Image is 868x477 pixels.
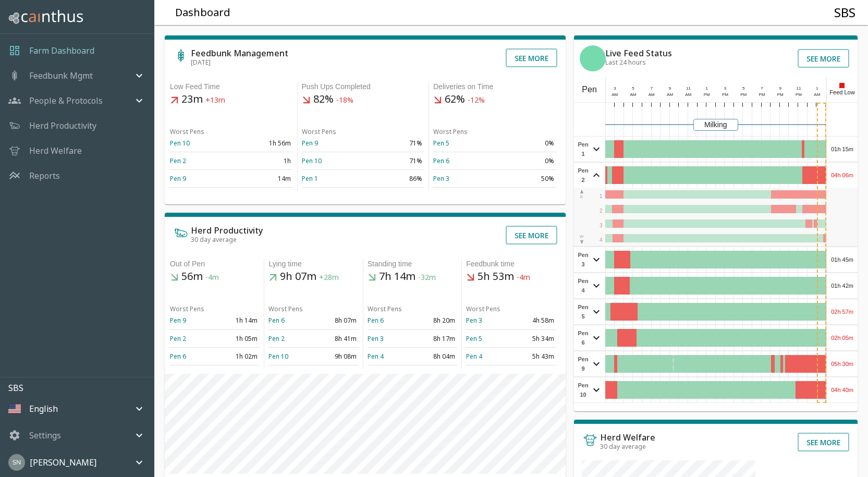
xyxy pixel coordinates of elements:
span: Worst Pens [466,304,500,313]
span: PM [740,92,747,97]
span: Last 24 hours [605,58,646,67]
img: 45cffdf61066f8072b93f09263145446 [8,454,25,471]
h5: 23m [170,92,293,107]
td: 5h 34m [511,329,556,347]
td: 14m [231,170,293,188]
td: 9h 08m [314,347,359,365]
p: Reports [29,169,60,182]
a: Herd Welfare [29,144,82,157]
button: See more [506,226,557,244]
h5: 56m [170,270,260,284]
h6: Herd Welfare [600,433,655,442]
span: Worst Pens [368,304,402,313]
a: Pen 3 [368,334,384,343]
td: 1h 14m [215,312,260,329]
a: Pen 9 [302,139,318,148]
span: PM [704,92,710,97]
td: 5h 43m [511,347,556,365]
div: 01h 15m [827,137,858,162]
p: Herd Productivity [29,119,96,132]
div: Standing time [368,259,457,270]
span: Worst Pens [170,127,204,136]
div: 3 [610,85,619,92]
td: 1h 05m [215,329,260,347]
div: 04h 06m [827,163,858,188]
span: AM [667,92,673,97]
td: 8h 41m [314,329,359,347]
span: 30 day average [600,442,646,451]
td: 1h 02m [215,347,260,365]
span: AM [612,92,618,97]
div: Milking [693,119,738,131]
div: 02h 57m [827,299,858,324]
span: Pen 5 [577,302,590,321]
td: 4h 58m [511,312,556,329]
div: Lying time [268,259,358,270]
a: Pen 10 [170,139,190,148]
span: AM [630,92,637,97]
span: -4m [205,273,219,283]
div: Pen [574,77,605,102]
a: Pen 1 [302,174,318,183]
p: [PERSON_NAME] [30,456,96,469]
a: Pen 3 [466,316,482,325]
span: AM [649,92,655,97]
span: Pen 6 [577,328,590,347]
div: 1 [702,85,712,92]
td: 71% [363,152,424,170]
span: Pen 2 [577,166,590,185]
a: Farm Dashboard [29,44,94,57]
span: PM [777,92,784,97]
span: 1 [600,193,603,199]
p: Settings [29,429,61,442]
div: Feed Low [826,77,858,102]
td: 71% [363,134,424,152]
div: 9 [665,85,675,92]
div: E [579,189,584,200]
div: 7 [647,85,656,92]
p: SBS [8,382,154,394]
span: Worst Pens [433,127,468,136]
a: Pen 6 [268,316,285,325]
h5: Dashboard [175,6,230,20]
a: Pen 6 [368,316,384,325]
a: Pen 6 [433,156,449,165]
h5: 7h 14m [368,270,457,284]
div: 04h 40m [827,377,858,402]
span: Worst Pens [268,304,303,313]
h5: 82% [302,92,425,107]
span: 4 [600,237,603,243]
span: -4m [517,273,530,283]
div: 9 [776,85,785,92]
h6: Live Feed Status [605,49,672,57]
span: Pen 1 [577,140,590,158]
span: Worst Pens [170,304,204,313]
span: Pen 4 [577,276,590,295]
a: Pen 5 [433,139,449,148]
span: 3 [600,223,603,228]
div: Push Ups Completed [302,81,425,92]
div: 01h 45m [827,247,858,272]
a: Pen 9 [170,316,186,325]
div: 05h 30m [827,351,858,376]
a: Pen 3 [433,174,449,183]
td: 50% [495,170,556,188]
a: Pen 10 [302,156,322,165]
span: AM [685,92,691,97]
div: 01h 42m [827,273,858,298]
span: +28m [319,273,339,283]
td: 8h 04m [412,347,457,365]
td: 8h 07m [314,312,359,329]
div: Low Feed Time [170,81,293,92]
td: 0% [495,134,556,152]
div: Deliveries on Time [433,81,556,92]
p: English [29,402,58,415]
a: Pen 6 [170,352,186,361]
span: 30 day average [191,235,237,244]
td: 0% [495,152,556,170]
td: 1h 56m [231,134,293,152]
div: W [579,234,584,245]
span: AM [814,92,820,97]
